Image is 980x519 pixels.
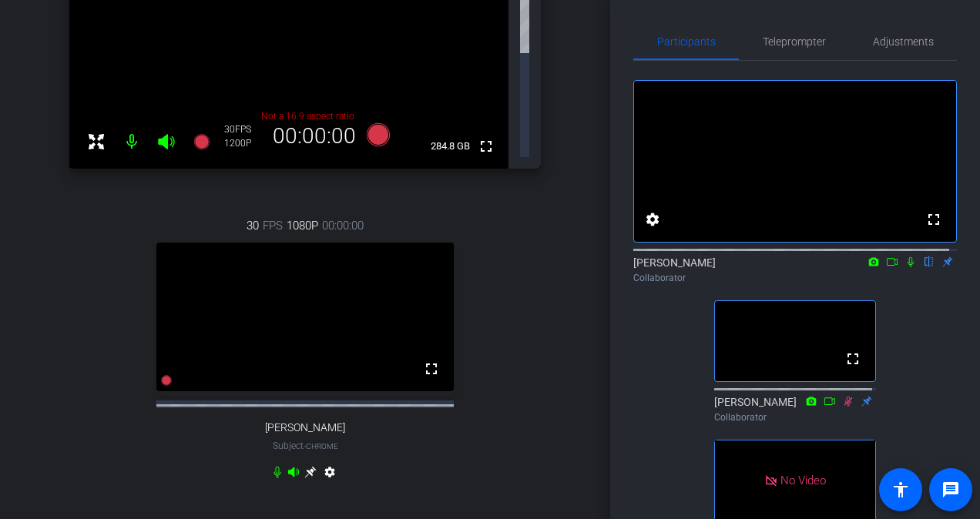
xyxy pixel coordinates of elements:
div: 1200P [224,137,263,149]
mat-icon: settings [321,466,339,484]
div: 30 [224,123,263,136]
span: FPS [235,124,251,135]
div: [PERSON_NAME] [714,394,876,424]
span: Subject [273,439,338,453]
span: Chrome [306,442,338,450]
span: 1080P [287,217,318,234]
mat-icon: fullscreen [422,360,441,378]
span: 00:00:00 [322,217,364,234]
div: 00:00:00 [263,123,366,149]
div: Collaborator [633,271,957,285]
div: [PERSON_NAME] [633,255,957,285]
span: Adjustments [873,36,934,47]
span: 30 [247,217,259,234]
mat-icon: fullscreen [844,350,862,368]
mat-icon: flip [920,254,938,268]
span: [PERSON_NAME] [265,421,345,434]
mat-icon: accessibility [891,480,910,499]
span: - [304,440,306,451]
p: Not a 16:9 aspect ratio [224,109,391,123]
mat-icon: settings [643,210,662,229]
span: FPS [263,217,283,234]
span: Teleprompter [763,36,826,47]
mat-icon: message [941,480,960,499]
mat-icon: fullscreen [925,210,943,229]
span: No Video [780,473,826,487]
span: 284.8 GB [425,137,475,156]
div: Collaborator [714,410,876,424]
mat-icon: fullscreen [477,137,495,156]
span: Participants [657,36,716,47]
